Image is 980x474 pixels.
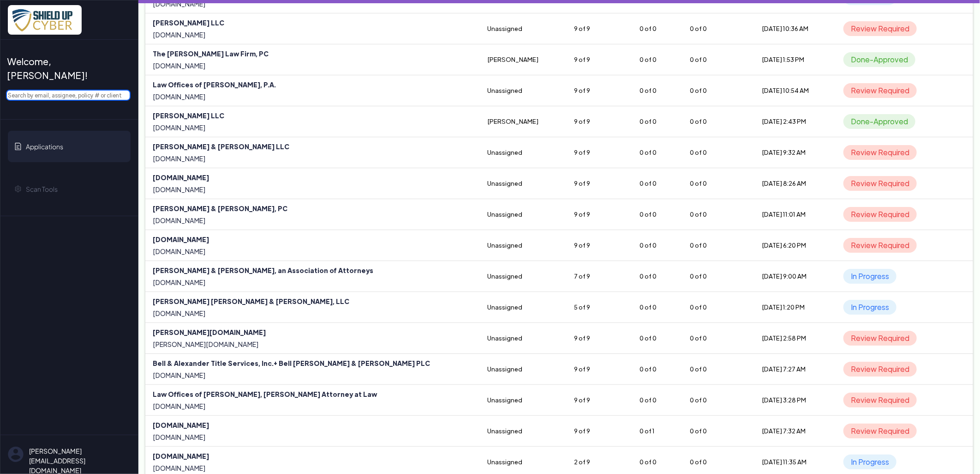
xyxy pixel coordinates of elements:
td: 0 of 0 [682,323,754,354]
td: [DATE] 7:27 AM [754,354,836,385]
td: 0 of 0 [682,199,754,230]
a: Scan Tools [8,173,131,205]
td: 9 of 9 [567,354,633,385]
td: 5 of 9 [567,292,633,323]
span: Scan Tools [26,184,58,194]
td: 0 of 0 [682,75,754,106]
td: 0 of 0 [682,44,754,75]
td: 0 of 0 [632,106,682,137]
td: [DATE] 7:32 AM [754,416,836,447]
td: 0 of 0 [682,168,754,199]
span: Review Required [843,393,917,407]
td: 9 of 9 [567,75,633,106]
td: [DATE] 1:53 PM [754,44,836,75]
a: Welcome, [PERSON_NAME]! [8,51,131,86]
td: [DATE] 2:58 PM [754,323,836,354]
td: 0 of 0 [682,106,754,137]
td: Unassigned [480,416,567,447]
td: [DATE] 9:00 AM [754,261,836,292]
td: [PERSON_NAME] [480,106,567,137]
td: 9 of 9 [567,106,633,137]
td: Unassigned [480,13,567,44]
td: 9 of 9 [567,416,633,447]
td: 9 of 9 [567,44,633,75]
td: 0 of 0 [682,230,754,261]
span: Done-Approved [843,114,915,129]
td: 0 of 0 [682,354,754,385]
td: Unassigned [480,75,567,106]
span: Review Required [843,331,917,346]
td: Unassigned [480,354,567,385]
span: Applications [26,142,63,152]
span: Review Required [843,145,917,160]
td: Unassigned [480,292,567,323]
td: [DATE] 6:20 PM [754,230,836,261]
td: Unassigned [480,137,567,168]
span: Review Required [843,83,917,98]
td: 9 of 9 [567,13,633,44]
td: [DATE] 10:54 AM [754,75,836,106]
td: 0 of 0 [682,385,754,416]
td: 0 of 0 [632,137,682,168]
span: Review Required [843,176,917,191]
span: In Progress [843,300,896,315]
img: gear-icon.svg [14,185,22,193]
td: 0 of 0 [682,13,754,44]
span: Welcome, [PERSON_NAME]! [7,55,123,82]
img: su-uw-user-icon.svg [8,446,24,462]
td: [DATE] 10:36 AM [754,13,836,44]
td: Unassigned [480,261,567,292]
td: 9 of 9 [567,199,633,230]
td: Unassigned [480,168,567,199]
td: [DATE] 3:28 PM [754,385,836,416]
td: 0 of 0 [682,292,754,323]
img: x7pemu0IxLxkcbZJZdzx2HwkaHwO9aaLS0XkQIJL.png [8,5,82,35]
td: 0 of 0 [632,230,682,261]
td: 0 of 0 [632,199,682,230]
td: Unassigned [480,230,567,261]
td: 0 of 0 [632,168,682,199]
a: Applications [8,131,131,162]
span: In Progress [843,269,896,284]
td: 0 of 0 [632,292,682,323]
td: Unassigned [480,385,567,416]
td: 9 of 9 [567,323,633,354]
td: 0 of 0 [682,261,754,292]
td: 9 of 9 [567,230,633,261]
td: Unassigned [480,323,567,354]
td: [DATE] 1:20 PM [754,292,836,323]
span: Review Required [843,207,917,222]
td: [DATE] 9:32 AM [754,137,836,168]
span: Review Required [843,424,917,438]
td: 0 of 0 [632,13,682,44]
td: 7 of 9 [567,261,633,292]
td: [DATE] 8:26 AM [754,168,836,199]
td: 0 of 0 [682,137,754,168]
td: [DATE] 2:43 PM [754,106,836,137]
td: 0 of 0 [632,44,682,75]
span: Review Required [843,21,917,36]
td: 0 of 0 [632,261,682,292]
td: [PERSON_NAME] [480,44,567,75]
span: Review Required [843,362,917,377]
span: In Progress [843,455,896,469]
td: 0 of 0 [632,385,682,416]
td: 9 of 9 [567,168,633,199]
td: 9 of 9 [567,137,633,168]
td: 0 of 1 [632,416,682,447]
span: Review Required [843,238,917,253]
td: 0 of 0 [682,416,754,447]
td: Unassigned [480,199,567,230]
td: 9 of 9 [567,385,633,416]
td: 0 of 0 [632,323,682,354]
img: application-icon.svg [14,143,22,150]
span: Done-Approved [843,52,915,67]
input: Search by email, assignee, policy # or client [6,90,131,101]
td: 0 of 0 [632,75,682,106]
td: [DATE] 11:01 AM [754,199,836,230]
td: 0 of 0 [632,354,682,385]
